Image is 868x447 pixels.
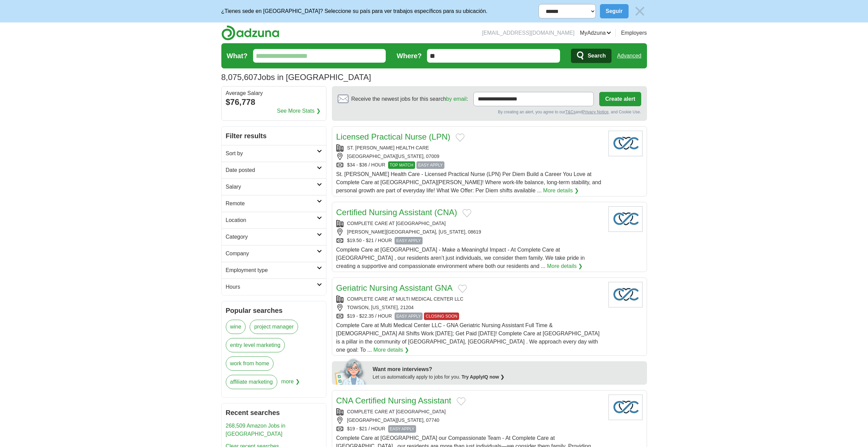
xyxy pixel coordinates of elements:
[633,4,647,18] img: icon_close_no_bg.svg
[373,346,409,354] a: More details ❯
[226,375,277,389] a: affiliate marketing
[580,29,611,37] a: MyAdzuna
[373,365,643,373] div: Want more interviews?
[424,313,459,320] span: CLOSING SOON
[461,374,504,380] a: Try ApplyIQ now ❯
[336,417,603,424] div: [GEOGRAPHIC_DATA][US_STATE], 07740
[226,250,317,258] h2: Company
[336,132,451,141] a: Licensed Practical Nurse (LPN)
[281,375,300,393] span: more ❯
[456,133,465,142] button: Add to favorite jobs
[221,73,371,82] h1: Jobs in [GEOGRAPHIC_DATA]
[336,296,603,303] div: COMPLETE CARE AT MULTI MEDICAL CENTER LLC
[226,216,317,224] h2: Location
[397,51,422,61] label: Where?
[226,338,285,352] a: entry level marketing
[600,4,629,18] button: Seguir
[599,92,641,106] button: Create alert
[226,166,317,174] h2: Date posted
[222,212,326,228] a: Location
[336,153,603,160] div: [GEOGRAPHIC_DATA][US_STATE], 07009
[226,266,317,274] h2: Employment type
[395,237,423,244] span: EASY APPLY
[226,356,274,371] a: work from home
[608,206,643,232] img: Company logo
[226,320,246,334] a: wine
[221,7,488,15] p: ¿Tienes sede en [GEOGRAPHIC_DATA]? Seleccione su país para ver trabajos específicos para su ubica...
[222,195,326,212] a: Remote
[336,322,600,353] span: Complete Care at Multi Medical Center LLC - GNA Geriatric Nursing Assistant Full Time & [DEMOGRAP...
[226,305,322,316] h2: Popular searches
[221,71,258,83] span: 8,075,607
[222,262,326,278] a: Employment type
[222,245,326,262] a: Company
[277,107,321,115] a: See More Stats ❯
[582,110,608,114] a: Privacy Notice
[547,262,583,270] a: More details ❯
[482,29,574,37] li: [EMAIL_ADDRESS][DOMAIN_NAME]
[336,283,453,292] a: Geriatric Nursing Assistant GNA
[335,357,368,385] img: apply-iq-scientist.png
[388,161,415,169] span: TOP MATCH
[226,199,317,208] h2: Remote
[226,408,322,418] h2: Recent searches
[227,51,248,61] label: What?
[336,425,603,433] div: $19 - $21 / HOUR
[336,237,603,244] div: $19.50 - $21 / HOUR
[458,285,467,293] button: Add to favorite jobs
[222,178,326,195] a: Salary
[571,49,612,63] button: Search
[226,233,317,241] h2: Category
[373,373,643,381] div: Let us automatically apply to jobs for you.
[338,109,641,115] div: By creating an alert, you agree to our and , and Cookie Use.
[226,283,317,291] h2: Hours
[222,228,326,245] a: Category
[226,91,322,96] div: Average Salary
[250,320,298,334] a: project manager
[446,96,467,102] a: by email
[336,228,603,236] div: [PERSON_NAME][GEOGRAPHIC_DATA], [US_STATE], 08619
[608,282,643,307] img: Company logo
[222,278,326,295] a: Hours
[222,145,326,162] a: Sort by
[222,127,326,145] h2: Filter results
[336,171,601,193] span: St. [PERSON_NAME] Health Care - Licensed Practical Nurse (LPN) Per Diem Build a Career You Love a...
[351,95,468,103] span: Receive the newest jobs for this search :
[608,131,643,156] img: Company logo
[543,187,579,195] a: More details ❯
[621,29,647,37] a: Employers
[336,396,451,405] a: CNA Certified Nursing Assistant
[608,395,643,420] img: Company logo
[226,183,317,191] h2: Salary
[222,162,326,178] a: Date posted
[336,220,603,227] div: COMPLETE CARE AT [GEOGRAPHIC_DATA]
[462,209,471,217] button: Add to favorite jobs
[395,313,423,320] span: EASY APPLY
[565,110,575,114] a: T&Cs
[221,25,279,41] img: Adzuna logo
[388,425,416,433] span: EASY APPLY
[336,161,603,169] div: $34 - $36 / HOUR
[336,208,457,217] a: Certified Nursing Assistant (CNA)
[416,161,444,169] span: EASY APPLY
[617,49,641,63] a: Advanced
[336,144,603,151] div: ST. [PERSON_NAME] HEALTH CARE
[336,247,585,269] span: Complete Care at [GEOGRAPHIC_DATA] - Make a Meaningful Impact - At Complete Care at [GEOGRAPHIC_D...
[336,408,603,415] div: COMPLETE CARE AT [GEOGRAPHIC_DATA]
[457,397,466,405] button: Add to favorite jobs
[336,313,603,320] div: $19 - $22.35 / HOUR
[226,149,317,158] h2: Sort by
[226,423,285,437] a: 268,509 Amazon Jobs in [GEOGRAPHIC_DATA]
[226,96,322,108] div: $76,778
[588,49,606,63] span: Search
[336,304,603,311] div: TOWSON, [US_STATE], 21204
